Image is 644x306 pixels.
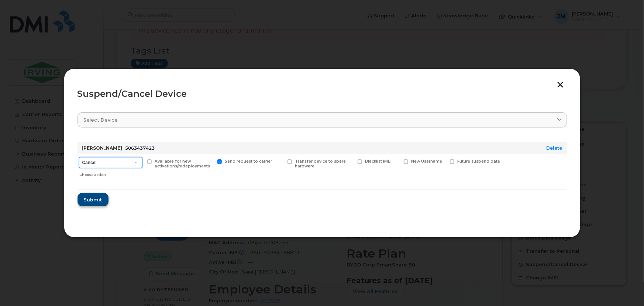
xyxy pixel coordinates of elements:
span: 5063437423 [125,145,155,151]
div: Choose action [79,169,142,178]
strong: [PERSON_NAME] [82,145,123,151]
input: New Username [395,159,399,163]
input: Blacklist IMEI [349,159,352,163]
span: Transfer device to spare hardware [295,159,346,169]
a: Delete [547,145,562,151]
span: Send request to carrier [225,159,272,164]
div: Suspend/Cancel Device [78,89,567,98]
input: Transfer device to spare hardware [279,159,282,163]
input: Available for new activations/redeployments [138,159,142,163]
span: Available for new activations/redeployments [155,159,210,169]
input: Future suspend date [441,159,445,163]
a: Select device [78,112,567,127]
span: Future suspend date [457,159,500,164]
span: Select device [84,116,118,123]
span: New Username [411,159,442,164]
span: Blacklist IMEI [365,159,392,164]
input: Send request to carrier [209,159,212,163]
